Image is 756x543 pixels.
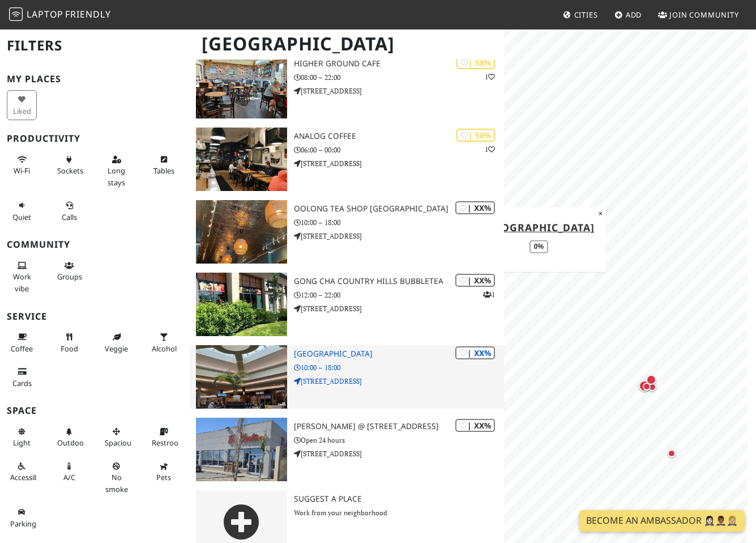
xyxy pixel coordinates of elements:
[189,418,504,481] a: Tim Hortons @ 80 Ave NE | XX% [PERSON_NAME] @ [STREET_ADDRESS] Open 24 hours [STREET_ADDRESS]
[7,239,182,250] h3: Community
[640,380,654,393] div: Map marker
[294,494,504,504] h3: Suggest a Place
[294,290,504,300] p: 12:00 – 22:00
[101,150,131,192] button: Long stays
[294,131,504,141] h3: Analog Coffee
[13,438,31,448] span: Natural light
[529,240,548,253] div: 0%
[11,343,33,354] span: Coffee
[105,472,128,494] span: Smoke free
[196,128,287,191] img: Analog Coffee
[294,217,504,228] p: 10:00 – 18:00
[7,28,182,63] h2: Filters
[65,8,110,20] span: Friendly
[294,507,504,518] p: Work from your neighborhood
[455,346,495,359] div: | XX%
[7,74,182,84] h3: My Places
[483,289,495,300] p: 1
[455,274,495,287] div: | XX%
[148,422,178,452] button: Restroom
[27,8,63,20] span: Laptop
[196,55,287,118] img: Higher Ground Cafe
[7,311,182,322] h3: Service
[294,435,504,446] p: Open 24 hours
[637,378,652,394] div: Map marker
[108,166,125,187] span: Long stays
[294,145,504,155] p: 06:00 – 00:00
[148,457,178,487] button: Pets
[665,447,678,460] div: Map marker
[148,150,178,180] button: Tables
[196,418,287,481] img: Tim Hortons @ 80 Ave NE
[101,457,131,498] button: No smoke
[61,343,78,354] span: Food
[57,166,83,176] span: Power sockets
[105,438,135,448] span: Spacious
[294,72,504,83] p: 08:00 – 22:00
[189,55,504,118] a: Higher Ground Cafe | 58% 1 Higher Ground Cafe 08:00 – 22:00 [STREET_ADDRESS]
[54,256,84,286] button: Groups
[105,343,128,354] span: Veggie
[7,133,182,144] h3: Productivity
[12,378,32,388] span: Credit cards
[646,380,659,394] div: Map marker
[294,204,504,214] h3: Oolong Tea Shop [GEOGRAPHIC_DATA]
[54,196,84,226] button: Calls
[7,150,37,180] button: Wi-Fi
[456,129,495,142] div: | 50%
[54,328,84,358] button: Food
[9,5,111,25] a: LaptopFriendly LaptopFriendly
[485,71,495,82] p: 1
[595,207,606,219] button: Close popup
[455,201,495,214] div: | XX%
[101,328,131,358] button: Veggie
[483,220,595,234] a: [GEOGRAPHIC_DATA]
[196,345,287,409] img: CF Market Mall
[54,422,84,452] button: Outdoor
[558,5,603,25] a: Cities
[7,362,37,392] button: Cards
[294,376,504,387] p: [STREET_ADDRESS]
[54,457,84,487] button: A/C
[193,28,502,60] h1: [GEOGRAPHIC_DATA]
[644,372,659,387] div: Map marker
[13,271,31,293] span: People working
[54,150,84,180] button: Sockets
[189,200,504,264] a: Oolong Tea Shop Kensington | XX% Oolong Tea Shop [GEOGRAPHIC_DATA] 10:00 – 18:00 [STREET_ADDRESS]
[189,128,504,191] a: Analog Coffee | 50% 1 Analog Coffee 06:00 – 00:00 [STREET_ADDRESS]
[63,472,75,482] span: Air conditioned
[10,472,44,482] span: Accessible
[10,519,36,529] span: Parking
[9,7,23,21] img: LaptopFriendly
[153,166,174,176] span: Work-friendly tables
[7,196,37,226] button: Quiet
[62,212,77,222] span: Video/audio calls
[610,5,647,25] a: Add
[294,422,504,431] h3: [PERSON_NAME] @ [STREET_ADDRESS]
[189,345,504,409] a: CF Market Mall | XX% [GEOGRAPHIC_DATA] 10:00 – 18:00 [STREET_ADDRESS]
[574,10,598,20] span: Cities
[669,10,739,20] span: Join Community
[7,503,37,533] button: Parking
[455,419,495,432] div: | XX%
[294,303,504,314] p: [STREET_ADDRESS]
[294,349,504,359] h3: [GEOGRAPHIC_DATA]
[294,158,504,169] p: [STREET_ADDRESS]
[7,328,37,358] button: Coffee
[7,457,37,487] button: Accessible
[14,166,30,176] span: Stable Wi-Fi
[579,510,745,532] a: Become an Ambassador 🤵🏻‍♀️🤵🏾‍♂️🤵🏼‍♀️
[156,472,171,482] span: Pet friendly
[294,448,504,459] p: [STREET_ADDRESS]
[654,5,744,25] a: Join Community
[196,273,287,336] img: Gong Cha Country Hills Bubbletea
[294,231,504,241] p: [STREET_ADDRESS]
[12,212,31,222] span: Quiet
[7,405,182,416] h3: Space
[7,256,37,298] button: Work vibe
[485,144,495,155] p: 1
[148,328,178,358] button: Alcohol
[294,277,504,286] h3: Gong Cha Country Hills Bubbletea
[294,362,504,373] p: 10:00 – 18:00
[294,86,504,96] p: [STREET_ADDRESS]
